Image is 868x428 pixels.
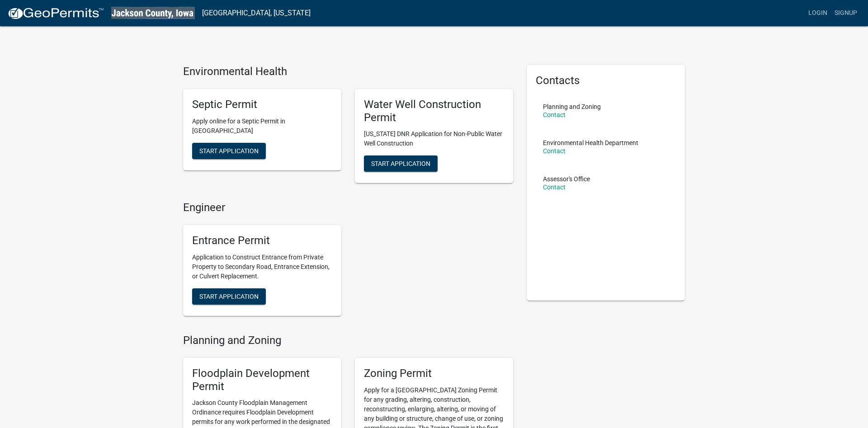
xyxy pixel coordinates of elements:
[202,5,311,21] a: [GEOGRAPHIC_DATA], [US_STATE]
[192,253,332,281] p: Application to Construct Entrance from Private Property to Secondary Road, Entrance Extension, or...
[543,183,566,191] a: Contact
[192,98,332,111] h5: Septic Permit
[543,176,590,182] p: Assessor's Office
[364,98,504,124] h5: Water Well Construction Permit
[364,155,438,172] button: Start Application
[543,147,566,155] a: Contact
[805,5,831,22] a: Login
[364,129,504,148] p: [US_STATE] DNR Application for Non-Public Water Well Construction
[183,334,513,347] h4: Planning and Zoning
[183,201,513,214] h4: Engineer
[192,143,266,159] button: Start Application
[831,5,861,22] a: Signup
[536,74,676,87] h5: Contacts
[371,160,430,167] span: Start Application
[543,111,566,118] a: Contact
[192,117,332,136] p: Apply online for a Septic Permit in [GEOGRAPHIC_DATA]
[199,147,259,154] span: Start Application
[183,65,513,78] h4: Environmental Health
[192,367,332,393] h5: Floodplain Development Permit
[543,140,638,146] p: Environmental Health Department
[111,7,195,19] img: Jackson County, Iowa
[192,234,332,247] h5: Entrance Permit
[199,292,259,300] span: Start Application
[543,103,601,110] p: Planning and Zoning
[192,288,266,305] button: Start Application
[364,367,504,380] h5: Zoning Permit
